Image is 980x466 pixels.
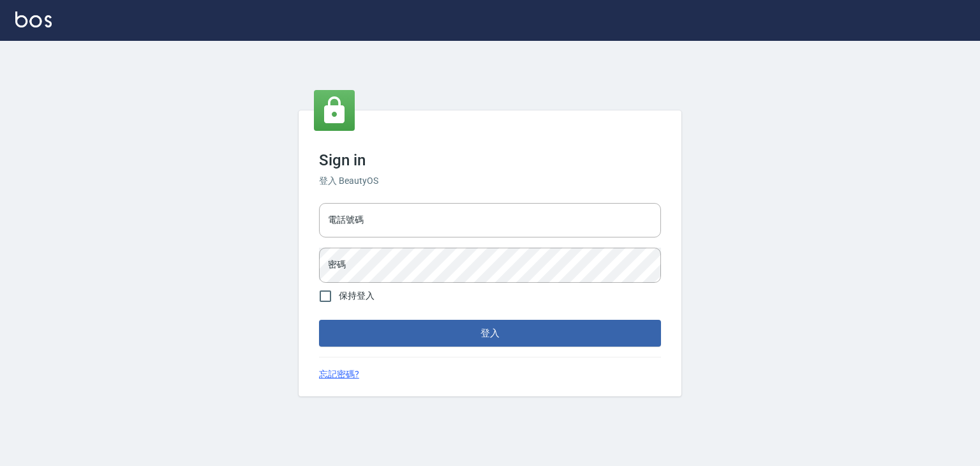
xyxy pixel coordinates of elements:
img: Logo [15,11,52,27]
h6: 登入 BeautyOS [319,174,661,188]
h3: Sign in [319,151,661,169]
span: 保持登入 [339,289,375,303]
a: 忘記密碼? [319,368,359,381]
button: 登入 [319,320,661,347]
